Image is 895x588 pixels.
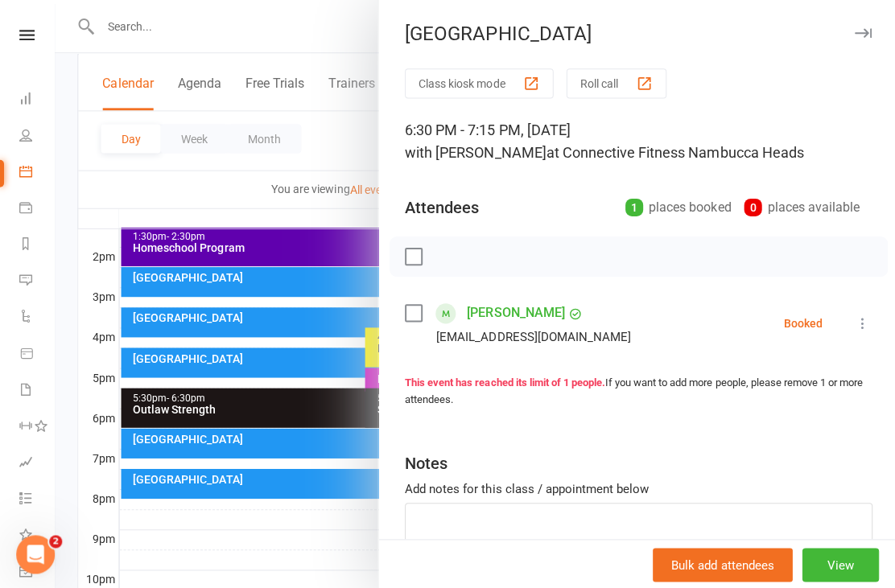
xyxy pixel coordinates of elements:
a: People [19,118,56,154]
a: Calendar [19,154,56,191]
div: places booked [623,195,728,218]
div: Notes [403,450,446,473]
div: Booked [781,317,819,328]
div: Attendees [403,195,477,218]
strong: This event has reached its limit of 1 people. [403,375,603,387]
span: with [PERSON_NAME] [403,143,544,160]
div: [EMAIL_ADDRESS][DOMAIN_NAME] [435,325,629,346]
div: 6:30 PM - 7:15 PM, [DATE] [403,118,869,163]
a: Product Sales [19,335,56,372]
div: [GEOGRAPHIC_DATA] [377,23,895,45]
a: Dashboard [19,82,56,118]
a: [PERSON_NAME] [465,299,563,325]
a: Assessments [19,444,56,480]
a: Payments [19,191,56,227]
a: What's New [19,516,56,553]
div: 1 [623,198,641,216]
a: Reports [19,227,56,263]
div: places available [741,195,856,218]
button: Roll call [564,68,664,98]
button: Bulk add attendees [650,546,790,580]
iframe: Intercom live chat [16,533,55,572]
span: at Connective Fitness Nambucca Heads [544,143,801,160]
div: If you want to add more people, please remove 1 or more attendees. [403,373,869,407]
button: View [799,546,876,580]
span: 2 [49,533,62,546]
div: Add notes for this class / appointment below [403,478,869,497]
button: Class kiosk mode [403,68,551,98]
div: 0 [741,198,759,216]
